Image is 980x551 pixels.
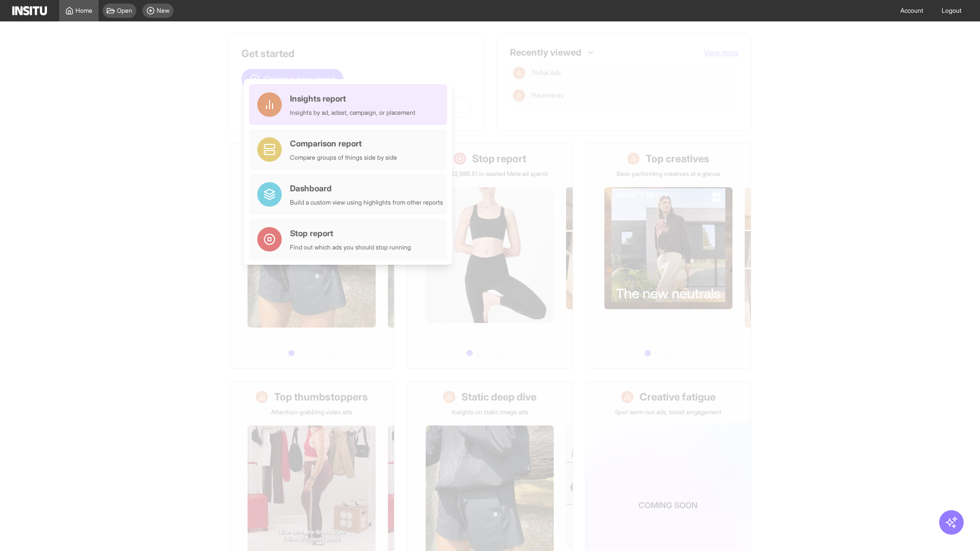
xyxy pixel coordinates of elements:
[117,7,132,15] span: Open
[290,227,411,239] div: Stop report
[290,243,411,252] div: Find out which ads you should stop running
[290,182,443,194] div: Dashboard
[290,109,415,117] div: Insights by ad, adset, campaign, or placement
[290,137,397,149] div: Comparison report
[157,7,169,15] span: New
[76,7,92,15] span: Home
[290,92,415,105] div: Insights report
[290,198,443,207] div: Build a custom view using highlights from other reports
[290,154,397,162] div: Compare groups of things side by side
[12,6,47,15] img: Logo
